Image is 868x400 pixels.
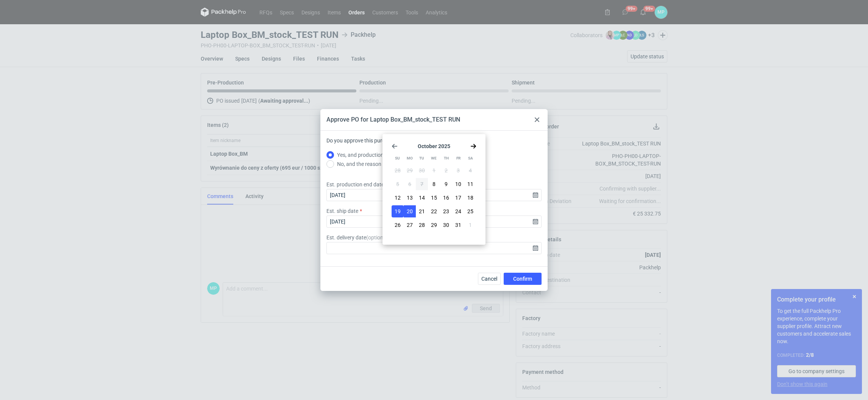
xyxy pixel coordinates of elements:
[455,208,461,215] span: 24
[408,180,411,188] span: 6
[432,180,436,188] span: 8
[443,208,449,215] span: 23
[395,221,401,229] span: 26
[326,137,412,150] label: Do you approve this purchase order?
[464,178,476,190] button: Sat Oct 11 2025
[419,167,425,174] span: 30
[452,192,464,204] button: Fri Oct 17 2025
[455,194,461,202] span: 17
[392,178,404,190] button: Sun Oct 05 2025
[395,208,401,215] span: 19
[392,143,476,149] section: October 2025
[431,208,437,215] span: 22
[465,152,476,164] div: Sa
[392,205,404,217] button: Sun Oct 19 2025
[326,116,460,124] div: Approve PO for Laptop Box_BM_stock_TEST RUN
[431,221,437,229] span: 29
[404,205,416,217] button: Mon Oct 20 2025
[428,164,440,177] button: Wed Oct 01 2025
[428,219,440,231] button: Wed Oct 29 2025
[457,167,460,174] span: 3
[452,164,464,177] button: Fri Oct 03 2025
[404,219,416,231] button: Mon Oct 27 2025
[395,167,401,174] span: 28
[455,221,461,229] span: 31
[452,219,464,231] button: Fri Oct 31 2025
[443,194,449,202] span: 16
[416,192,428,204] button: Tue Oct 14 2025
[404,192,416,204] button: Mon Oct 13 2025
[416,178,428,190] button: Tue Oct 07 2025
[395,194,401,202] span: 12
[392,143,398,149] svg: Go back 1 month
[445,180,448,188] span: 9
[481,276,497,281] span: Cancel
[416,164,428,177] button: Tue Sep 30 2025
[407,167,413,174] span: 29
[416,152,428,164] div: Tu
[513,276,532,281] span: Confirm
[419,221,425,229] span: 28
[453,152,464,164] div: Fr
[443,221,449,229] span: 30
[428,192,440,204] button: Wed Oct 15 2025
[464,164,476,177] button: Sat Oct 04 2025
[504,273,542,285] button: Confirm
[452,205,464,217] button: Fri Oct 24 2025
[464,219,476,231] button: Sat Nov 01 2025
[407,194,413,202] span: 13
[392,192,404,204] button: Sun Oct 12 2025
[416,205,428,217] button: Tue Oct 21 2025
[440,205,452,217] button: Thu Oct 23 2025
[467,180,473,188] span: 11
[440,219,452,231] button: Thu Oct 30 2025
[419,194,425,202] span: 14
[440,164,452,177] button: Thu Oct 02 2025
[416,219,428,231] button: Tue Oct 28 2025
[467,208,473,215] span: 25
[419,208,425,215] span: 21
[464,205,476,217] button: Sat Oct 25 2025
[404,164,416,177] button: Mon Sep 29 2025
[469,167,472,174] span: 4
[392,152,403,164] div: Su
[445,167,448,174] span: 2
[326,207,358,215] label: Est. ship date
[470,143,476,149] svg: Go forward 1 month
[464,192,476,204] button: Sat Oct 18 2025
[452,178,464,190] button: Fri Oct 10 2025
[392,219,404,231] button: Sun Oct 26 2025
[407,208,413,215] span: 20
[440,192,452,204] button: Thu Oct 16 2025
[396,180,399,188] span: 5
[420,180,423,188] span: 7
[467,194,473,202] span: 18
[366,234,389,241] span: ( optional )
[326,181,384,188] label: Est. production end date
[440,178,452,190] button: Thu Oct 09 2025
[431,194,437,202] span: 15
[428,178,440,190] button: Wed Oct 08 2025
[326,234,389,241] label: Est. delivery date
[478,273,501,285] button: Cancel
[469,221,472,229] span: 1
[428,205,440,217] button: Wed Oct 22 2025
[392,164,404,177] button: Sun Sep 28 2025
[455,180,461,188] span: 10
[440,152,452,164] div: Th
[404,178,416,190] button: Mon Oct 06 2025
[428,152,440,164] div: We
[432,167,436,174] span: 1
[407,221,413,229] span: 27
[404,152,415,164] div: Mo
